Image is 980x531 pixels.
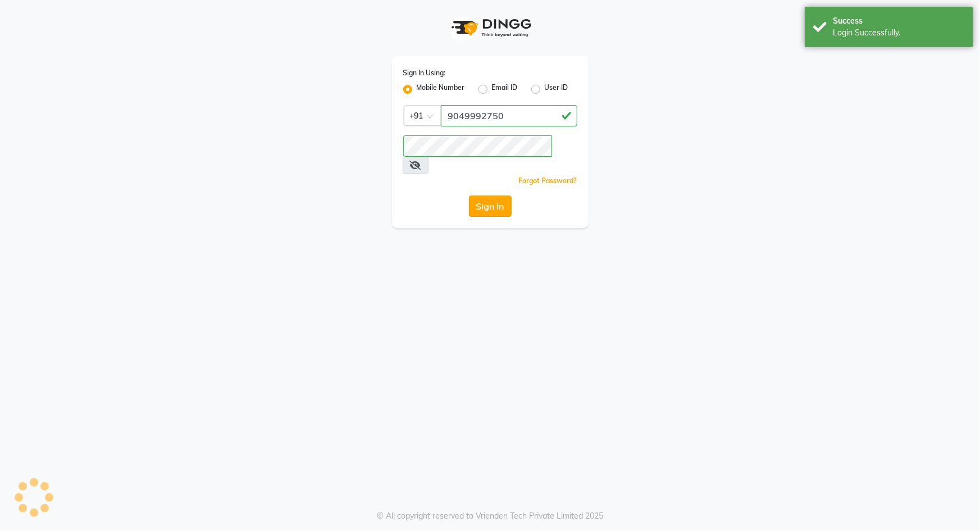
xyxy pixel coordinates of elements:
label: User ID [545,83,568,96]
div: Login Successfully. [833,27,965,39]
input: Username [403,135,552,157]
label: Email ID [492,83,518,96]
input: Username [441,105,577,126]
label: Sign In Using: [403,68,446,78]
div: Success [833,15,965,27]
img: logo1.svg [445,11,535,44]
label: Mobile Number [417,83,465,96]
a: Forgot Password? [519,176,577,185]
button: Sign In [469,196,512,217]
